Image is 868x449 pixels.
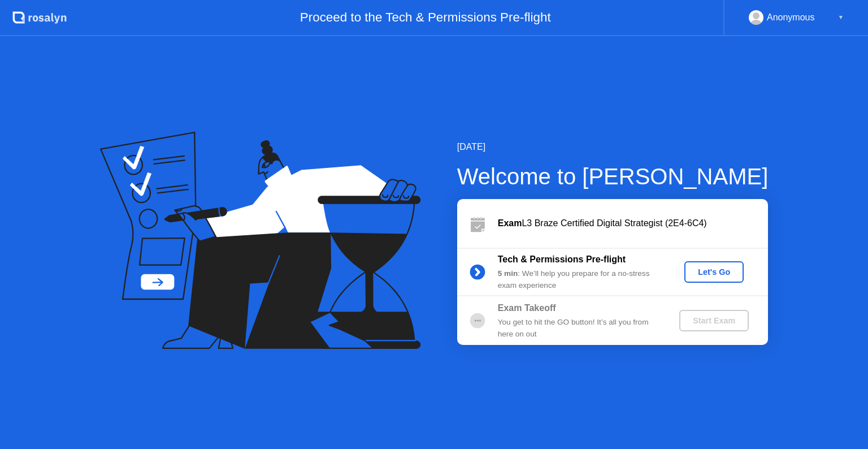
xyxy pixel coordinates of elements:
div: Welcome to [PERSON_NAME] [457,159,769,193]
div: Start Exam [684,316,744,325]
div: Let's Go [689,267,739,277]
b: Exam Takeoff [498,303,556,313]
div: ▼ [838,10,844,25]
div: You get to hit the GO button! It’s all you from here on out [498,317,661,340]
button: Let's Go [684,261,744,283]
div: : We’ll help you prepare for a no-stress exam experience [498,268,661,291]
div: L3 Braze Certified Digital Strategist (2E4-6C4) [498,217,768,230]
b: 5 min [498,269,518,278]
b: Exam [498,218,522,228]
button: Start Exam [679,310,749,331]
b: Tech & Permissions Pre-flight [498,254,626,264]
div: [DATE] [457,140,769,154]
div: Anonymous [767,10,815,25]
